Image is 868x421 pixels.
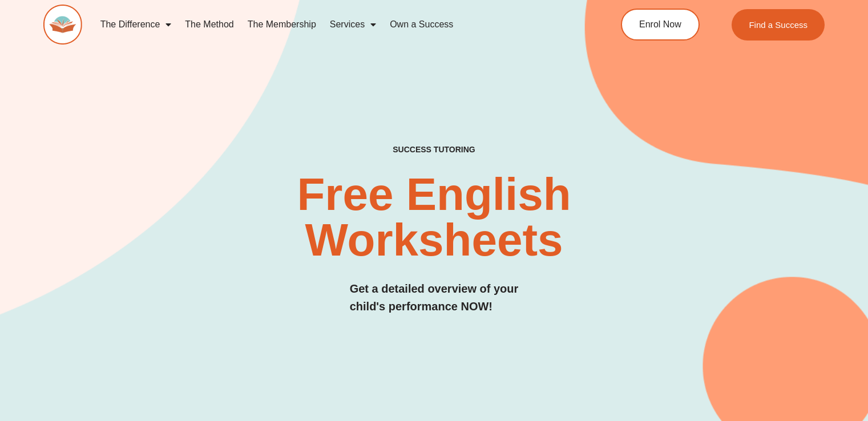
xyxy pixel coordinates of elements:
[749,21,808,29] span: Find a Success
[176,172,692,263] h2: Free English Worksheets​
[350,280,519,315] h3: Get a detailed overview of your child's performance NOW!
[323,11,383,38] a: Services
[621,9,700,41] a: Enrol Now
[94,11,179,38] a: The Difference
[94,11,576,38] nav: Menu
[639,20,681,29] span: Enrol Now
[383,11,460,38] a: Own a Success
[178,11,240,38] a: The Method
[732,9,825,41] a: Find a Success
[241,11,323,38] a: The Membership
[318,145,550,155] h4: SUCCESS TUTORING​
